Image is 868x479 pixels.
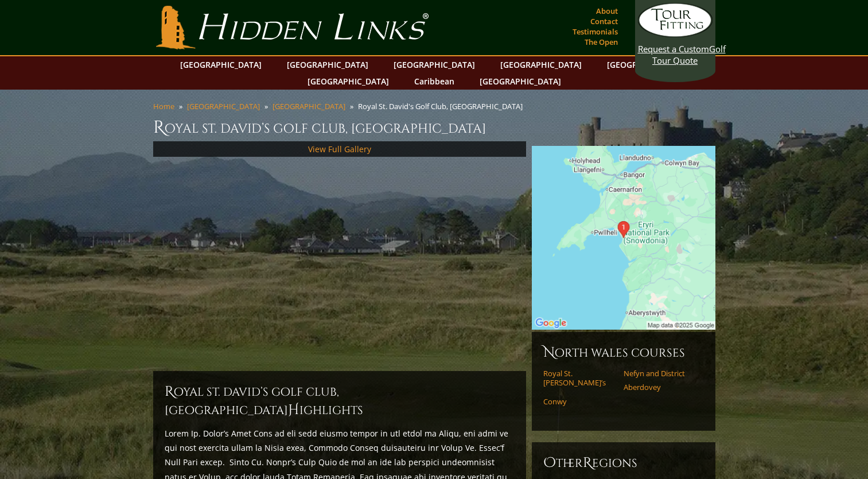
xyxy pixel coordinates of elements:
[474,73,567,90] a: [GEOGRAPHIC_DATA]
[624,369,696,378] a: Nefyn and District
[582,34,621,50] a: The Open
[153,116,715,139] h1: Royal St. David’s Golf Club, [GEOGRAPHIC_DATA]
[638,43,709,55] span: Request a Custom
[543,454,556,472] span: O
[408,73,460,90] a: Caribbean
[624,383,696,392] a: Aberdovey
[543,343,704,362] h6: North Wales Courses
[543,454,704,472] h6: ther egions
[388,56,481,73] a: [GEOGRAPHIC_DATA]
[288,401,299,419] span: H
[570,24,621,40] a: Testimonials
[587,13,621,29] a: Contact
[593,3,621,19] a: About
[273,101,345,111] a: [GEOGRAPHIC_DATA]
[174,56,267,73] a: [GEOGRAPHIC_DATA]
[543,369,616,388] a: Royal St. [PERSON_NAME]’s
[583,454,592,472] span: R
[638,3,713,66] a: Request a CustomGolf Tour Quote
[358,101,527,111] li: Royal St. David's Golf Club, [GEOGRAPHIC_DATA]
[302,73,395,90] a: [GEOGRAPHIC_DATA]
[308,144,371,154] a: View Full Gallery
[601,56,694,73] a: [GEOGRAPHIC_DATA]
[532,146,715,330] img: Google Map of Royal St. David's Golf Club, Harlech, Wales, United Kingdom
[187,101,260,111] a: [GEOGRAPHIC_DATA]
[543,397,616,406] a: Conwy
[165,383,515,419] h2: Royal St. David’s Golf Club, [GEOGRAPHIC_DATA] ighlights
[495,56,587,73] a: [GEOGRAPHIC_DATA]
[281,56,374,73] a: [GEOGRAPHIC_DATA]
[153,101,174,111] a: Home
